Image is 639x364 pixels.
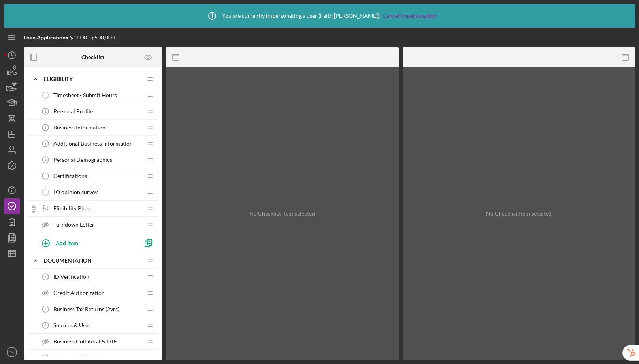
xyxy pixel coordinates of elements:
tspan: 4 [45,158,47,162]
span: Turndown Letter [53,221,94,228]
span: Credit Authorization [53,290,105,296]
tspan: 1 [45,109,47,113]
span: Certifications [53,173,87,179]
tspan: 8 [45,323,47,327]
span: Personal Collateral [53,355,101,361]
text: FA [9,350,14,355]
tspan: 9 [45,356,47,360]
span: LO opinion survey [53,189,98,195]
div: You are currently impersonating a user ( Faith [PERSON_NAME] ). [202,6,437,26]
span: Eligibility Phase [53,205,92,212]
tspan: 5 [45,174,47,178]
button: FA [4,344,20,360]
b: Loan Application [24,34,66,41]
tspan: 3 [45,142,47,146]
div: Add Item [56,235,78,250]
div: Documentation [43,257,142,264]
tspan: 2 [45,126,47,129]
b: Checklist [81,54,104,60]
tspan: 6 [45,275,47,279]
span: Business Information [53,124,106,131]
div: No Checklist Item Selected [249,210,315,217]
button: Add Item [36,235,138,251]
span: Business Collateral & DTE [53,338,117,345]
span: Personal Profile [53,108,93,114]
span: Timesheet - Submit Hours [53,92,117,98]
span: Personal Demographics [53,157,112,163]
span: Sources & Uses [53,322,90,328]
div: • $1,000 - $500,000 [24,34,115,41]
span: Business Tax Returns (2yrs) [53,306,119,312]
button: Preview as [139,49,157,66]
tspan: 7 [45,307,47,311]
div: Eligibility [43,76,142,82]
a: Cancel Impersonation [383,13,437,19]
span: ID Verification [53,274,89,280]
div: No Checklist Item Selected [486,210,552,217]
span: Additional Business Information [53,141,133,147]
